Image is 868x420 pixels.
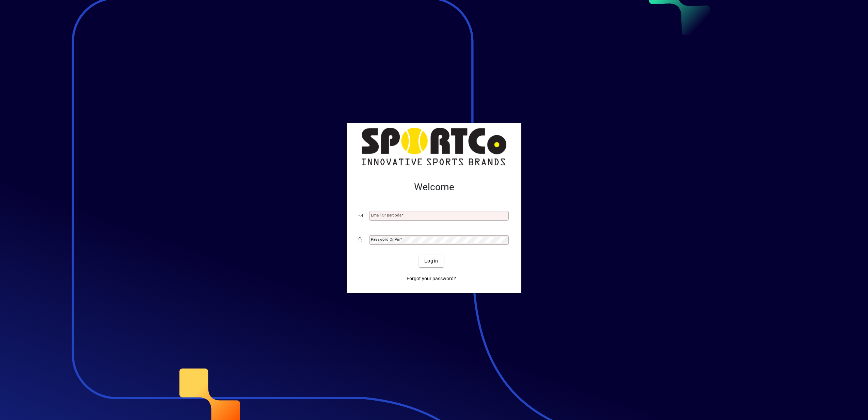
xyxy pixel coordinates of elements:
mat-label: Password or Pin [371,237,400,242]
button: Login [419,255,444,267]
h2: Welcome [358,181,510,193]
span: Forgot your password? [407,275,456,282]
a: Forgot your password? [404,273,459,285]
span: Login [424,257,438,265]
mat-label: Email or Barcode [371,213,401,217]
